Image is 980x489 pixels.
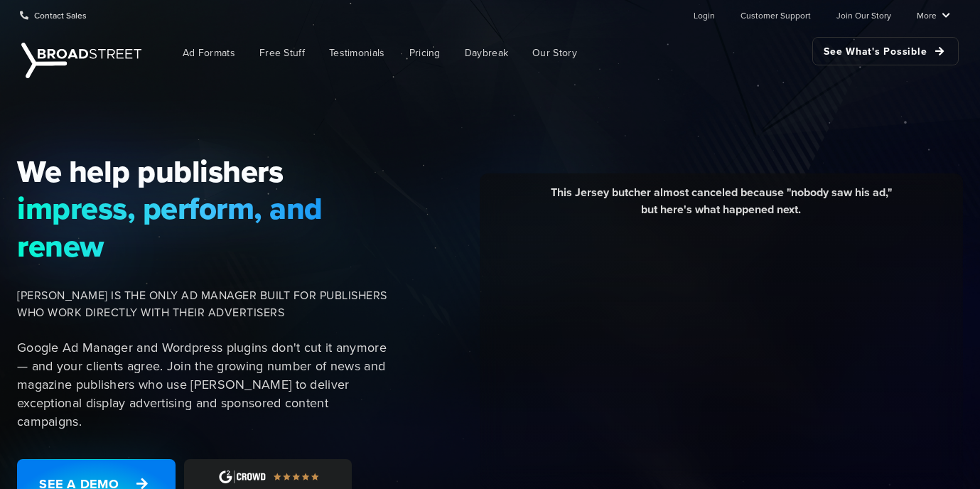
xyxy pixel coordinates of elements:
[17,287,393,321] span: [PERSON_NAME] IS THE ONLY AD MANAGER BUILT FOR PUBLISHERS WHO WORK DIRECTLY WITH THEIR ADVERTISERS
[259,45,305,60] span: Free Stuff
[329,45,385,60] span: Testimonials
[465,45,508,60] span: Daybreak
[532,45,577,60] span: Our Story
[522,37,588,69] a: Our Story
[917,1,950,29] a: More
[399,37,451,69] a: Pricing
[249,37,316,69] a: Free Stuff
[172,37,246,69] a: Ad Formats
[20,1,87,29] a: Contact Sales
[812,37,959,65] a: See What's Possible
[21,43,141,78] img: Broadstreet | The Ad Manager for Small Publishers
[318,37,396,69] a: Testimonials
[490,229,952,488] iframe: YouTube video player
[149,30,959,76] nav: Main
[409,45,441,60] span: Pricing
[490,184,952,229] div: This Jersey butcher almost canceled because "nobody saw his ad," but here's what happened next.
[694,1,715,29] a: Login
[836,1,891,29] a: Join Our Story
[183,45,235,60] span: Ad Formats
[454,37,519,69] a: Daybreak
[17,153,393,190] span: We help publishers
[741,1,811,29] a: Customer Support
[17,338,393,431] p: Google Ad Manager and Wordpress plugins don't cut it anymore — and your clients agree. Join the g...
[17,190,393,264] span: impress, perform, and renew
